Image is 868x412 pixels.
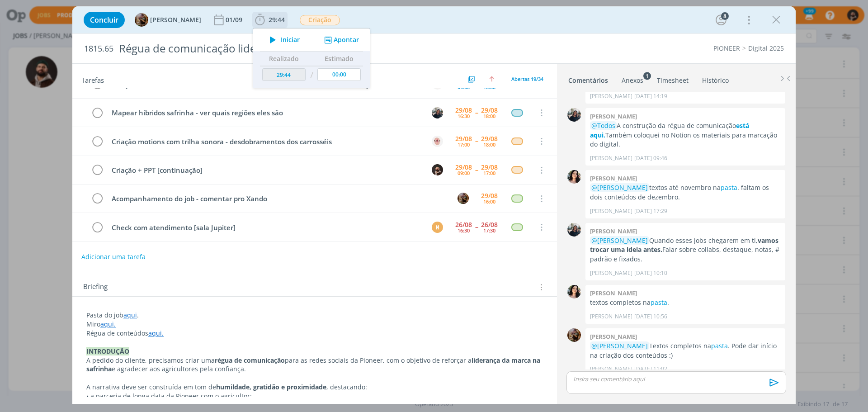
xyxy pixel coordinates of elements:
[568,72,609,85] a: Comentários
[483,199,495,204] div: 16:00
[430,163,444,177] button: D
[216,383,326,391] strong: humildade, gratidão e proximidade
[90,16,118,24] span: Concluir
[322,35,359,45] button: Apontar
[713,44,740,52] a: PIONEER
[123,311,137,319] a: aqui
[483,114,495,118] div: 18:00
[108,136,423,147] div: Criação motions com trilha sonora - desdobramentos dos carrosséis
[458,85,470,90] div: 09:00
[86,383,543,392] p: A narrativa deve ser construída em tom de , destacando:
[430,134,444,148] button: A
[475,167,478,173] span: --
[86,329,543,338] p: Régua de conteúdos
[458,114,470,118] div: 16:30
[253,13,287,27] button: 29:44
[264,33,300,46] button: Iniciar
[150,17,201,23] span: [PERSON_NAME]
[590,269,632,277] p: [PERSON_NAME]
[300,15,340,25] span: Criação
[591,341,648,350] span: @[PERSON_NAME]
[590,121,781,149] p: A construção da régua de comunicação Também coloquei no Notion os materiais para marcação do digi...
[84,44,113,54] span: 1815.65
[72,6,796,404] div: dialog
[86,356,542,374] strong: liderança da marca na safrinha
[590,236,781,264] p: Quando esses jobs chegarem em ti, Falar sobre collabs, destaque, notas, # padrão e fixados.
[475,224,478,230] span: --
[455,136,472,142] div: 29/08
[432,164,443,175] img: D
[81,74,104,85] span: Tarefas
[483,228,495,233] div: 17:30
[299,14,340,26] button: Criação
[458,142,470,147] div: 17:00
[253,28,370,88] ul: 29:44
[590,121,749,139] a: está aqui.
[634,154,667,162] span: [DATE] 09:46
[458,193,469,204] img: A
[86,356,543,374] p: A pedido do cliente, precisamos criar uma para as redes sociais da Pioneer, com o objetivo de ref...
[458,170,470,175] div: 09:00
[511,76,543,82] span: Abertas 19/34
[634,92,667,100] span: [DATE] 14:19
[590,341,781,360] p: Textos completos na . Pode dar início na criação dos conteúdos :)
[567,328,581,342] img: A
[148,329,164,337] a: aqui.
[590,298,781,307] p: textos completos na .
[634,365,667,373] span: [DATE] 11:02
[702,72,729,85] a: Histórico
[591,183,648,192] span: @[PERSON_NAME]
[622,76,643,85] div: Anexos
[86,320,543,329] p: Miro
[432,107,443,118] img: M
[483,85,495,90] div: 10:00
[711,341,728,350] a: pasta
[481,222,498,228] div: 26/08
[567,223,581,237] img: M
[590,183,781,202] p: textos até novembro na . faltam os dois conteúdos de dezembro.
[315,52,363,66] th: Estimado
[590,207,632,215] p: [PERSON_NAME]
[475,109,478,116] span: --
[590,365,632,373] p: [PERSON_NAME]
[643,72,651,80] sup: 1
[651,298,667,307] a: pasta
[714,13,728,27] button: 8
[475,138,478,144] span: --
[567,285,581,298] img: T
[81,249,146,265] button: Adicionar uma tarefa
[634,269,667,277] span: [DATE] 10:10
[430,220,444,234] button: M
[308,66,316,85] td: /
[269,15,285,24] span: 29:44
[634,313,667,321] span: [DATE] 10:56
[481,193,498,199] div: 29/08
[455,107,472,114] div: 29/08
[115,38,489,60] div: Régua de comunicação liderança na safrinha
[567,108,581,122] img: M
[590,174,637,182] b: [PERSON_NAME]
[458,228,470,233] div: 16:30
[226,17,244,23] div: 01/09
[634,207,667,215] span: [DATE] 17:29
[455,164,472,170] div: 29/08
[483,170,495,175] div: 17:00
[656,72,689,85] a: Timesheet
[135,13,201,27] button: A[PERSON_NAME]
[260,52,308,66] th: Realizado
[721,183,737,192] a: pasta
[590,236,778,254] strong: vamos trocar uma ideia antes.
[108,107,423,118] div: Mapear híbridos safrinha - ver quais regiões eles são
[590,92,632,100] p: [PERSON_NAME]
[590,332,637,341] b: [PERSON_NAME]
[135,13,148,27] img: A
[590,227,637,235] b: [PERSON_NAME]
[86,311,543,320] p: Pasta do job .
[108,165,423,176] div: Criação + PPT [continuação]
[430,106,444,119] button: M
[591,236,648,245] span: @[PERSON_NAME]
[590,112,637,120] b: [PERSON_NAME]
[567,170,581,184] img: T
[591,121,615,130] span: @Todos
